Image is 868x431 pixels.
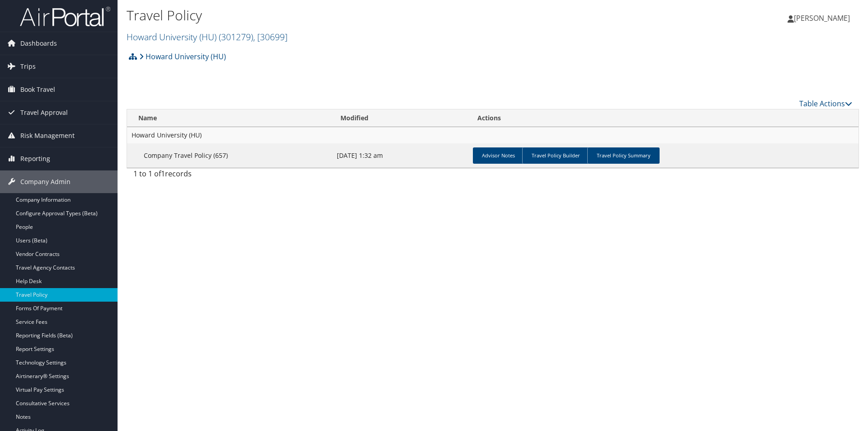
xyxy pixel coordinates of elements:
[20,171,71,193] span: Company Admin
[127,31,288,43] a: Howard University (HU)
[20,124,75,147] span: Risk Management
[127,143,332,168] td: Company Travel Policy (657)
[20,6,110,27] img: airportal-logo.png
[788,5,859,32] a: [PERSON_NAME]
[127,127,859,143] td: Howard University (HU)
[332,109,469,127] th: Modified: activate to sort column ascending
[253,31,288,43] span: , [ 30699 ]
[522,147,589,164] a: Travel Policy Builder
[219,31,253,43] span: ( 301279 )
[794,13,850,23] span: [PERSON_NAME]
[20,147,50,170] span: Reporting
[20,101,68,124] span: Travel Approval
[161,169,165,179] span: 1
[20,78,55,101] span: Book Travel
[469,109,859,127] th: Actions
[332,143,469,168] td: [DATE] 1:32 am
[587,147,660,164] a: Travel Policy Summary
[127,109,332,127] th: Name: activate to sort column ascending
[799,99,852,109] a: Table Actions
[20,32,57,55] span: Dashboards
[133,168,303,184] div: 1 to 1 of records
[127,6,615,25] h1: Travel Policy
[473,147,524,164] a: Advisor Notes
[20,55,36,78] span: Trips
[139,47,226,66] a: Howard University (HU)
